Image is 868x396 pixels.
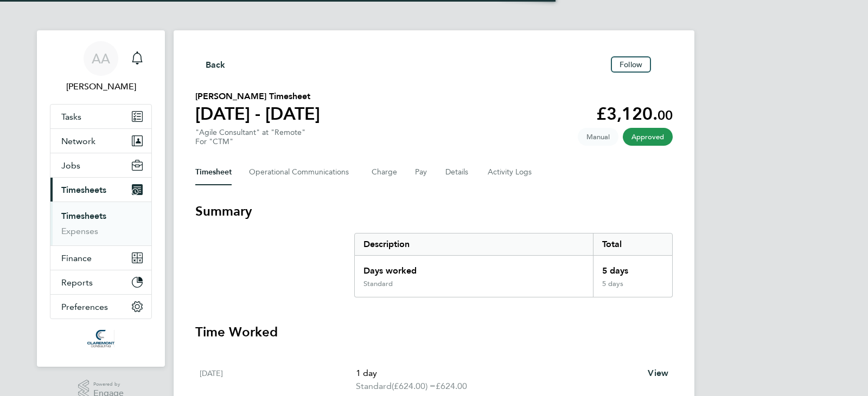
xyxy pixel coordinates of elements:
span: View [648,368,668,378]
button: Preferences [50,295,151,319]
button: Follow [611,56,651,73]
span: 00 [658,107,673,123]
span: Follow [620,60,642,69]
a: View [648,367,668,380]
button: Timesheets Menu [655,62,673,67]
div: "Agile Consultant" at "Remote" [195,128,305,146]
h3: Summary [195,203,673,220]
a: Expenses [61,226,98,236]
div: 5 days [593,280,672,297]
span: £624.00 [436,381,467,391]
span: Back [206,59,226,72]
h1: [DATE] - [DATE] [195,103,320,125]
span: Reports [61,277,93,288]
button: Back [195,57,226,71]
button: Activity Logs [488,159,533,185]
a: Timesheets [61,211,106,221]
h2: [PERSON_NAME] Timesheet [195,90,320,103]
span: This timesheet has been approved. [623,128,673,146]
div: Total [593,233,672,255]
app-decimal: £3,120. [596,103,673,124]
span: Timesheets [61,185,106,195]
span: This timesheet was manually created. [578,128,618,146]
span: (£624.00) = [392,381,436,391]
span: Tasks [61,112,81,122]
button: Network [50,129,151,153]
div: Timesheets [50,202,151,245]
span: Afzal Ahmed [50,80,152,93]
a: AA[PERSON_NAME] [50,41,152,93]
span: Powered by [93,380,124,389]
span: Standard [356,380,392,393]
button: Timesheets [50,178,151,202]
div: Days worked [355,256,593,280]
img: claremontconsulting1-logo-retina.png [87,330,114,347]
span: Finance [61,253,92,263]
div: Standard [363,280,393,288]
span: Preferences [61,302,108,312]
button: Charge [372,159,398,185]
h3: Time Worked [195,323,673,341]
button: Operational Communications [249,159,354,185]
div: For "CTM" [195,137,305,146]
a: Tasks [50,105,151,128]
a: Go to home page [50,330,152,347]
button: Pay [415,159,428,185]
div: [DATE] [200,367,356,393]
span: Jobs [61,160,80,171]
button: Jobs [50,153,151,177]
div: 5 days [593,256,672,280]
button: Timesheet [195,159,232,185]
button: Reports [50,270,151,294]
p: 1 day [356,367,639,380]
span: AA [92,51,110,66]
span: Network [61,136,95,146]
div: Summary [354,233,673,297]
button: Finance [50,246,151,270]
button: Details [445,159,470,185]
nav: Main navigation [37,30,165,367]
div: Description [355,233,593,255]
